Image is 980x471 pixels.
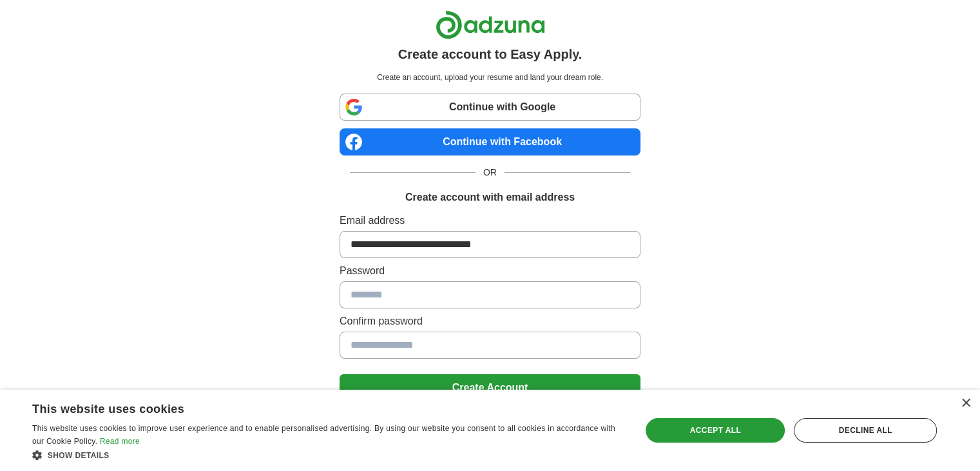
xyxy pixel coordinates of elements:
div: Decline all [794,418,937,443]
a: Continue with Facebook [340,128,640,155]
p: Create an account, upload your resume and land your dream role. [342,72,638,83]
button: Create Account [340,374,640,401]
div: Close [961,399,970,408]
label: Confirm password [340,314,640,329]
a: Read more, opens a new window [100,437,140,446]
div: This website uses cookies [32,397,591,417]
div: Show details [32,448,623,461]
img: Adzuna logo [436,10,545,39]
span: OR [476,166,504,179]
span: Show details [48,451,110,460]
h1: Create account to Easy Apply. [398,45,582,64]
label: Email address [340,213,640,228]
h1: Create account with email address [405,190,575,205]
label: Password [340,263,640,279]
a: Continue with Google [340,94,640,121]
div: Accept all [646,418,785,443]
span: This website uses cookies to improve user experience and to enable personalised advertising. By u... [32,424,615,446]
